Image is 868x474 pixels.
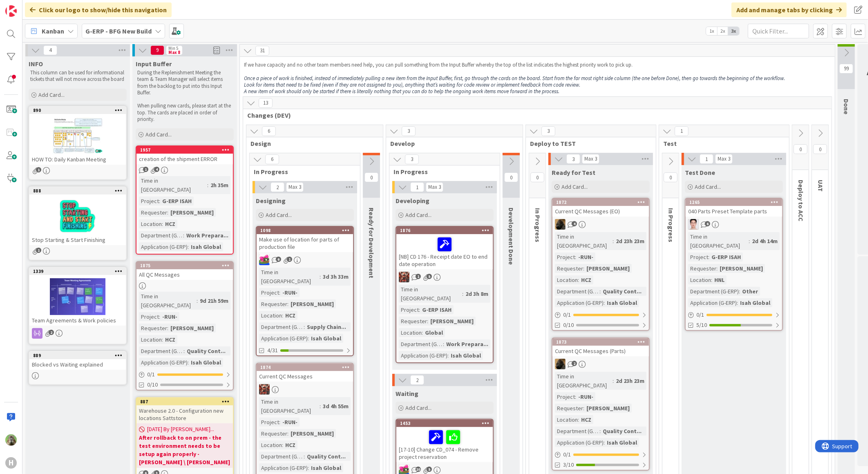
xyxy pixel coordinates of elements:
[688,275,711,284] div: Location
[244,88,559,95] em: A new item of work should only be started if there is literally nothing that you can do to help t...
[257,364,353,371] div: 1874
[259,334,308,343] div: Application (G-ERP)
[402,126,416,136] span: 3
[443,340,444,349] span: :
[244,75,785,82] em: Once a piece of work is finished, instead of immediately pulling a new item from the Input Buffer...
[280,288,300,297] div: -RUN-
[167,208,168,217] span: :
[189,242,223,251] div: Isah Global
[749,237,750,246] span: :
[139,335,162,344] div: Location
[688,232,749,250] div: Time in [GEOGRAPHIC_DATA]
[309,463,343,472] div: Isah Global
[259,397,320,415] div: Time in [GEOGRAPHIC_DATA]
[259,268,320,286] div: Time in [GEOGRAPHIC_DATA]
[399,305,419,314] div: Project
[605,438,639,447] div: Isah Global
[183,231,184,240] span: :
[688,298,737,307] div: Application (G-ERP)
[29,60,43,68] span: INFO
[33,107,126,113] div: 890
[185,347,228,355] div: Quality Cont...
[143,167,148,172] span: 1
[444,340,490,349] div: Work Prepara...
[139,312,159,321] div: Project
[600,427,601,436] span: :
[696,311,704,319] span: 0 / 1
[750,237,780,246] div: 2d 4h 14m
[33,188,126,194] div: 888
[709,253,743,262] div: G-ERP ISAH
[257,234,353,252] div: Make use of location for parts of production file
[696,321,707,329] span: 5/10
[675,126,689,136] span: 1
[259,98,273,108] span: 13
[289,300,336,309] div: [PERSON_NAME]
[137,103,232,123] p: When pulling new cards, please start at the top. The cards are placed in order of priority.
[686,199,782,217] div: 1265040 Parts Preset Template parts
[304,322,305,331] span: :
[555,298,604,307] div: Application (G-ERP)
[188,358,189,367] span: :
[688,219,699,230] img: ll
[279,288,280,297] span: :
[283,440,298,449] div: HCZ
[390,139,512,148] span: Develop
[419,305,420,314] span: :
[25,2,172,17] div: Click our logo to show/hide this navigation
[251,139,373,148] span: Design
[427,467,432,472] span: 5
[29,107,126,114] div: 890
[555,253,575,262] div: Project
[686,219,782,230] div: ll
[136,145,234,255] a: 1957creation of the shipment ERRORTime in [GEOGRAPHIC_DATA]:2h 35mProject:G-ERP ISAHRequester:[PE...
[552,198,650,331] a: 1872Current QC Messages (EO)NDTime in [GEOGRAPHIC_DATA]:2d 23h 23mProject:-RUN-Requester:[PERSON_...
[555,404,583,413] div: Requester
[256,226,354,356] a: 1098Make use of location for parts of production fileJKTime in [GEOGRAPHIC_DATA]:3d 3h 33mProject...
[553,359,649,369] div: ND
[416,274,421,279] span: 1
[420,305,454,314] div: G-ERP ISAH
[244,81,580,88] em: Look for items that need to be fixed (even if they are not assigned to you), anything that’s wait...
[304,452,305,461] span: :
[29,186,127,260] a: 888Stop Starting & Start Finishing
[562,183,588,190] span: Add Card...
[29,154,126,165] div: HOW TO: Daily Kanban Meeting
[29,107,126,165] div: 890HOW TO: Daily Kanban Meeting
[139,292,197,310] div: Time in [GEOGRAPHIC_DATA]
[140,263,233,268] div: 1875
[29,187,126,195] div: 888
[462,289,463,298] span: :
[400,420,493,426] div: 1453
[423,328,445,337] div: Global
[260,364,353,370] div: 1874
[705,221,710,226] span: 6
[555,392,575,401] div: Project
[276,257,281,262] span: 6
[712,275,727,284] div: HNL
[555,359,566,369] img: ND
[405,211,432,219] span: Add Card...
[718,264,765,273] div: [PERSON_NAME]
[600,287,601,296] span: :
[305,452,348,461] div: Quality Cont...
[555,372,613,390] div: Time in [GEOGRAPHIC_DATA]
[139,434,230,466] b: After rollback to on prem - the test environment needs to be setup again properly - [PERSON_NAME]...
[463,289,490,298] div: 2d 3h 8m
[257,227,353,252] div: 1098Make use of location for parts of production file
[260,228,353,233] div: 1098
[584,264,632,273] div: [PERSON_NAME]
[579,415,593,424] div: HCZ
[563,311,571,319] span: 0 / 1
[555,219,566,230] img: ND
[33,268,126,274] div: 1339
[168,50,180,54] div: Max 8
[555,275,578,284] div: Location
[29,187,126,245] div: 888Stop Starting & Start Finishing
[320,272,321,281] span: :
[163,335,177,344] div: HCZ
[140,399,233,405] div: 887
[556,339,649,345] div: 1873
[184,231,230,240] div: Work Prepara...
[136,405,233,423] div: Warehouse 2.0 - Configuration new locations Sattstore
